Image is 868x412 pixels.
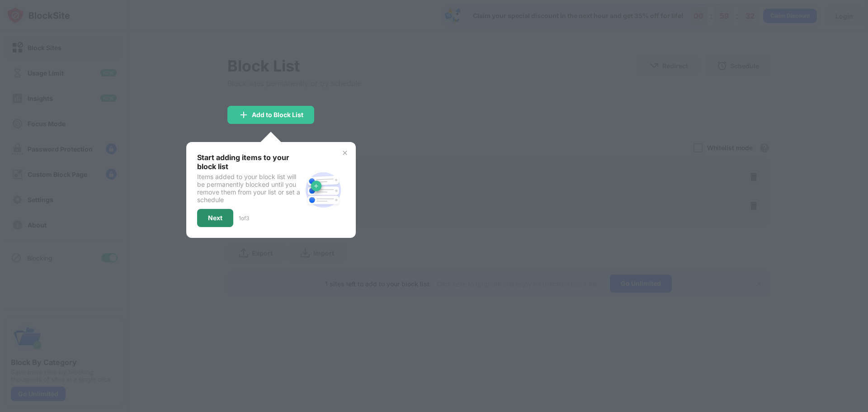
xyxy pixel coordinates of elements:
div: Start adding items to your block list [197,153,302,171]
div: Add to Block List [252,111,303,118]
div: Next [208,214,222,222]
img: block-site.svg [302,168,345,212]
img: x-button.svg [341,149,349,156]
div: 1 of 3 [239,215,249,222]
div: Items added to your block list will be permanently blocked until you remove them from your list o... [197,173,302,204]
